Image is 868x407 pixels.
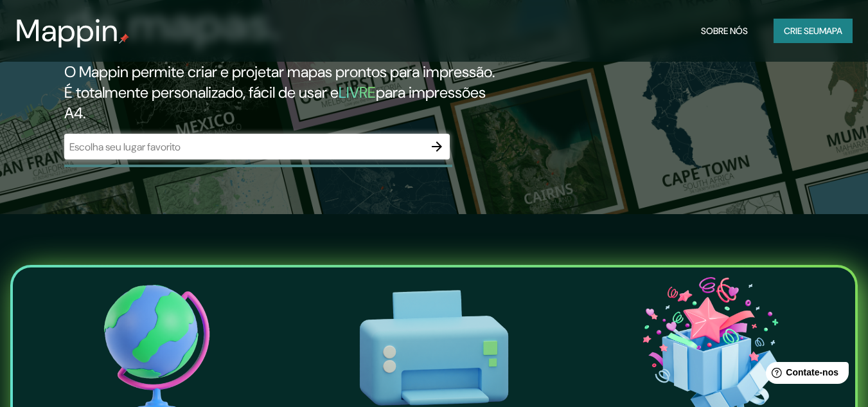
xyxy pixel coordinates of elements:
font: Crie seu [784,25,819,37]
input: Escolha seu lugar favorito [64,140,424,154]
font: É totalmente personalizado, fácil de usar e [64,82,339,102]
button: Crie seumapa [774,19,853,43]
font: LIVRE [339,82,376,102]
font: para impressões A4. [64,82,486,123]
img: pino de mapa [119,33,129,44]
font: Sobre nós [701,25,748,37]
iframe: Iniciador de widget de ajuda [754,357,854,393]
font: Mappin [15,10,119,51]
font: O Mappin permite criar e projetar mapas prontos para impressão. [64,62,495,82]
button: Sobre nós [696,19,753,43]
font: mapa [819,25,842,37]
